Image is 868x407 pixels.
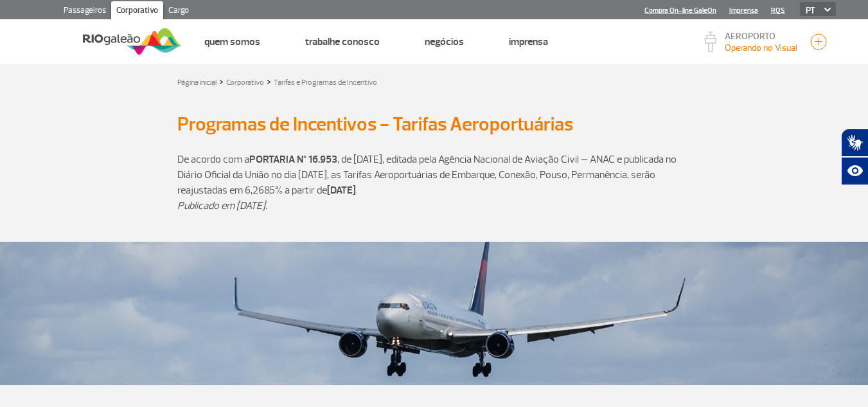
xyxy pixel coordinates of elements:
a: Cargo [163,1,194,22]
button: Abrir tradutor de língua de sinais. [841,129,868,157]
a: Corporativo [226,78,264,87]
a: Quem Somos [204,35,260,48]
a: Trabalhe Conosco [305,35,380,48]
p: AEROPORTO [725,32,797,41]
div: Plugin de acessibilidade da Hand Talk. [841,129,868,185]
strong: PORTARIA Nº 16.953 [249,153,337,166]
h2: Programas de Incentivos - Tarifas Aeroportuárias [177,113,691,136]
a: Corporativo [111,1,163,22]
a: RQS [771,6,785,15]
a: > [267,74,271,89]
p: De acordo com a , de [DATE], editada pela Agência Nacional de Aviação Civil – ANAC e publicada no... [177,152,691,198]
a: > [219,74,224,89]
a: Negócios [425,35,464,48]
em: Publicado em [DATE]. [177,199,267,212]
a: Compra On-line GaleOn [644,6,716,15]
a: Imprensa [729,6,758,15]
a: Passageiros [58,1,111,22]
strong: [DATE] [327,184,356,197]
p: Visibilidade de 10000m [725,41,797,55]
a: Imprensa [509,35,548,48]
a: Página inicial [177,78,217,87]
button: Abrir recursos assistivos. [841,157,868,185]
a: Tarifas e Programas de Incentivo [274,78,377,87]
